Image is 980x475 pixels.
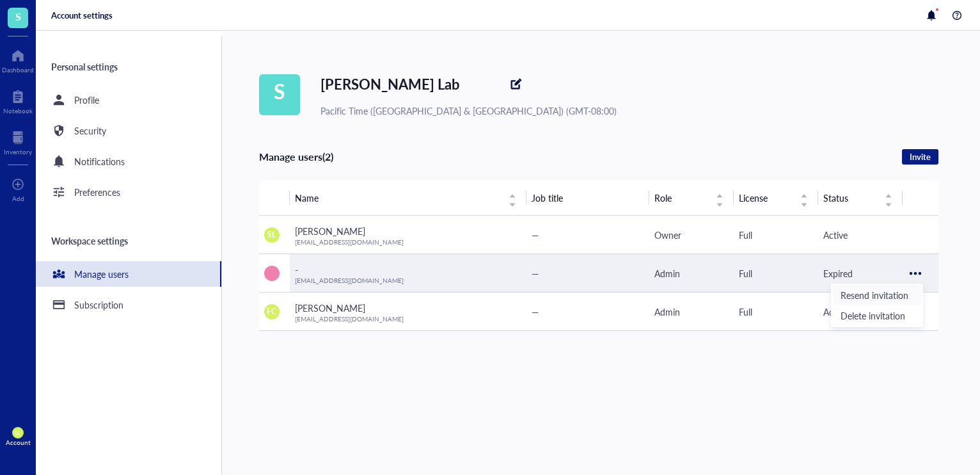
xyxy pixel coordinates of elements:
[74,93,99,107] div: Profile
[841,309,913,323] span: Delete invitation
[36,87,221,113] a: Profile
[74,154,125,168] div: Notifications
[734,181,818,216] th: License
[320,104,617,118] div: Pacific Time ([GEOGRAPHIC_DATA] & [GEOGRAPHIC_DATA]) (GMT-08:00)
[739,191,793,205] span: License
[36,118,221,143] a: Security
[4,148,32,156] div: Inventory
[532,267,539,280] span: —
[526,181,649,216] th: Job title
[2,66,34,74] div: Dashboard
[3,86,33,115] a: Notebook
[654,191,708,205] span: Role
[739,228,813,242] div: Full
[2,45,34,74] a: Dashboard
[267,306,276,318] span: FC
[295,302,365,314] span: [PERSON_NAME]
[823,191,877,205] span: Status
[36,51,221,82] div: Personal settings
[295,263,298,276] span: -
[902,149,938,165] button: Invite
[295,225,365,237] span: [PERSON_NAME]
[15,430,20,437] span: SL
[15,8,21,24] span: S
[532,229,539,241] span: —
[6,439,31,446] div: Account
[654,266,729,280] div: Admin
[36,149,221,174] a: Notifications
[3,107,33,115] div: Notebook
[36,179,221,205] a: Preferences
[910,151,931,163] span: Invite
[818,181,903,216] th: Status
[295,237,404,246] span: [EMAIL_ADDRESS][DOMAIN_NAME]
[532,305,539,318] span: —
[51,10,113,21] div: Account settings
[74,185,120,199] div: Preferences
[823,229,848,241] span: Active
[36,292,221,318] a: Subscription
[74,124,106,138] div: Security
[295,191,502,205] span: Name
[36,225,221,256] div: Workspace settings
[823,305,848,318] span: Active
[295,314,404,323] span: [EMAIL_ADDRESS][DOMAIN_NAME]
[259,149,333,165] div: Manage users (2)
[649,181,734,216] th: Role
[267,229,276,241] span: SL
[290,181,527,216] th: Name
[274,75,285,107] span: S
[4,127,32,156] a: Inventory
[74,267,129,281] div: Manage users
[74,298,123,312] div: Subscription
[739,266,813,280] div: Full
[295,276,404,285] span: [EMAIL_ADDRESS][DOMAIN_NAME]
[739,305,813,319] div: Full
[36,261,221,287] a: Manage users
[841,288,913,302] span: Resend invitation
[654,228,729,242] div: Owner
[823,267,853,280] span: Expired
[320,74,460,94] span: [PERSON_NAME] Lab
[654,305,729,319] div: Admin
[12,195,24,202] div: Add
